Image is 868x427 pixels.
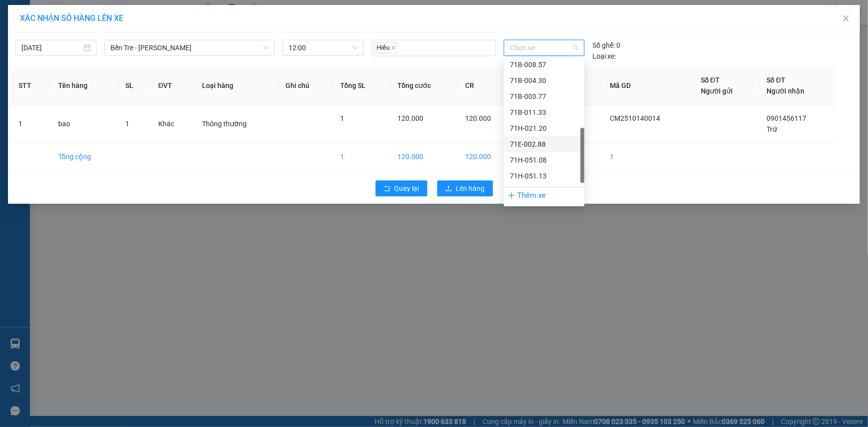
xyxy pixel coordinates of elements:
span: CR : [7,64,23,74]
td: 120.000 [457,143,515,171]
div: 71B-011.33 [510,107,579,118]
div: 71B-011.33 [504,104,584,120]
div: 71B-008.57 [504,57,584,73]
td: 1 [333,143,389,171]
span: rollback [384,185,390,193]
div: 71H-051.13 [510,171,579,181]
th: Tổng cước [389,67,457,105]
td: 1 [602,143,693,171]
span: 120.000 [465,114,491,122]
span: Số ĐT [701,76,720,84]
span: 1 [341,114,345,122]
div: 71H-051.08 [510,155,579,166]
td: bao [50,105,117,143]
th: CR [457,67,515,105]
div: 71B-003.77 [510,91,579,102]
td: Tổng cộng [50,143,117,171]
div: 71E-002.88 [510,139,579,150]
div: 71B-004.30 [504,73,584,88]
span: Gửi: [8,9,24,20]
span: 12:00 [289,40,358,55]
span: Lên hàng [456,183,485,194]
span: Người nhận [767,87,805,95]
span: 120.000 [397,114,423,122]
div: Thêm xe [504,187,584,204]
div: 71E-002.88 [504,136,584,152]
span: down [263,45,269,51]
div: 71B-008.57 [510,59,579,70]
div: Kiệt [95,31,196,43]
div: 71B-004.30 [510,75,579,86]
div: 71H-051.08 [504,152,584,168]
span: Hiếu [374,42,397,54]
div: 71H-051.13 [504,168,584,184]
div: 0 [592,40,620,51]
input: 14/10/2025 [21,42,82,53]
span: XÁC NHẬN SỐ HÀNG LÊN XE [20,13,123,23]
span: Người gửi [701,87,733,95]
span: Trứ [767,125,777,133]
span: CM2510140014 [610,114,660,122]
th: Loại hàng [194,67,278,105]
span: upload [445,185,452,193]
span: 1 [125,120,129,128]
span: close [391,45,396,50]
td: 120.000 [389,143,457,171]
div: 71H-021.20 [504,120,584,136]
button: uploadLên hàng [437,180,493,196]
div: 71-H03.787 [504,184,584,200]
td: 1 [10,105,50,143]
span: close [842,14,850,22]
span: Chọn xe [510,40,579,55]
div: [GEOGRAPHIC_DATA] [95,8,196,31]
th: STT [10,67,50,105]
th: Ghi chú [278,67,332,105]
td: Thông thường [194,105,278,143]
span: Số ĐT [767,76,786,84]
span: Quay lại [394,183,419,194]
button: rollbackQuay lại [376,180,427,196]
span: Nhận: [95,8,119,19]
th: SL [117,67,150,105]
th: Mã GD [602,67,693,105]
th: ĐVT [150,67,194,105]
span: 0901456117 [767,114,807,122]
span: plus [508,192,515,199]
div: 71H-021.20 [510,123,579,134]
div: 20.000 [7,63,90,75]
button: Close [832,5,860,33]
th: Tên hàng [50,67,117,105]
td: Khác [150,105,194,143]
span: Số ghế: [592,40,615,51]
div: Cái Mơn [8,8,88,20]
div: 0902866026 [95,43,196,57]
th: Tổng SL [333,67,389,105]
div: 71B-003.77 [504,88,584,104]
span: Loại xe: [592,51,616,62]
div: 71-H03.787 [510,186,579,197]
span: Bến Tre - Hồ Chí Minh [110,40,269,55]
